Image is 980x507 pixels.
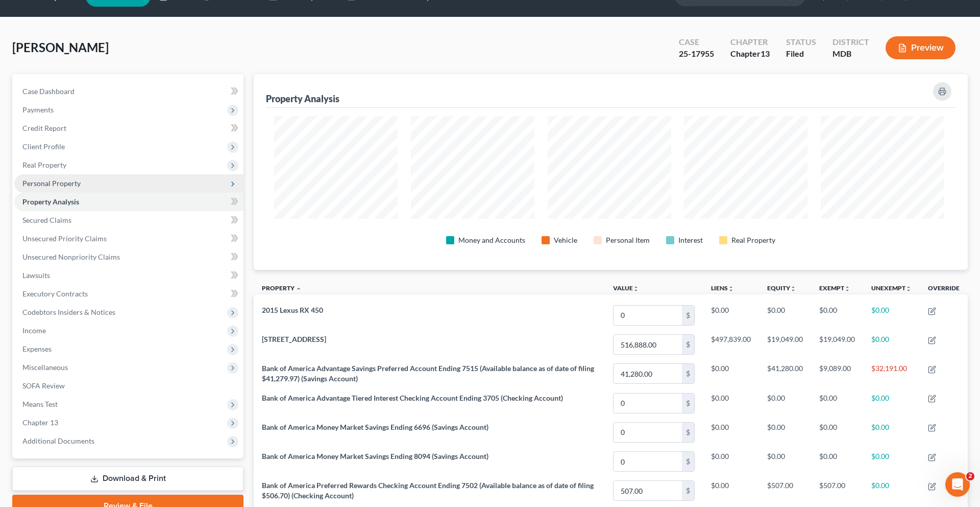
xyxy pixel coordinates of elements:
[262,364,594,383] span: Bank of America Advantage Savings Preferred Account Ending 7515 (Available balance as of date of ...
[614,423,682,442] input: 0.00
[759,301,811,330] td: $0.00
[905,286,912,292] i: unfold_more
[14,193,243,211] a: Property Analysis
[12,467,243,491] a: Download & Print
[22,252,120,261] span: Unsecured Nonpriority Claims
[811,476,863,505] td: $507.00
[614,481,682,500] input: 0.00
[14,229,243,248] a: Unsecured Priority Claims
[679,36,714,48] div: Case
[682,306,694,325] div: $
[759,447,811,476] td: $0.00
[22,216,71,224] span: Secured Claims
[262,423,488,431] span: Bank of America Money Market Savings Ending 6696 (Savings Account)
[679,48,714,60] div: 25-17955
[262,335,326,343] span: [STREET_ADDRESS]
[14,248,243,266] a: Unsecured Nonpriority Claims
[811,388,863,418] td: $0.00
[945,472,970,497] iframe: Intercom live chat
[786,36,816,48] div: Status
[786,48,816,60] div: Filed
[711,284,734,292] a: Liensunfold_more
[22,400,58,408] span: Means Test
[14,285,243,303] a: Executory Contracts
[811,330,863,359] td: $19,049.00
[863,447,920,476] td: $0.00
[682,481,694,500] div: $
[22,381,65,390] span: SOFA Review
[703,330,759,359] td: $497,839.00
[871,284,912,292] a: Unexemptunfold_more
[759,418,811,447] td: $0.00
[844,286,850,292] i: unfold_more
[14,211,243,229] a: Secured Claims
[614,306,682,325] input: 0.00
[22,308,115,316] span: Codebtors Insiders & Notices
[613,284,639,292] a: Valueunfold_more
[22,179,81,188] span: Personal Property
[790,286,796,292] i: unfold_more
[759,359,811,388] td: $41,280.00
[731,235,775,245] div: Real Property
[703,447,759,476] td: $0.00
[759,330,811,359] td: $19,049.00
[682,364,694,383] div: $
[606,235,650,245] div: Personal Item
[761,49,770,58] span: 13
[262,481,594,500] span: Bank of America Preferred Rewards Checking Account Ending 7502 (Available balance as of date of f...
[458,235,525,245] div: Money and Accounts
[296,286,302,292] i: expand_less
[703,359,759,388] td: $0.00
[678,235,703,245] div: Interest
[266,93,339,105] div: Property Analysis
[759,476,811,505] td: $507.00
[22,160,66,169] span: Real Property
[966,472,974,480] span: 2
[682,423,694,442] div: $
[832,36,869,48] div: District
[886,36,955,59] button: Preview
[863,418,920,447] td: $0.00
[614,452,682,471] input: 0.00
[811,359,863,388] td: $9,089.00
[22,142,65,151] span: Client Profile
[863,301,920,330] td: $0.00
[22,436,94,445] span: Additional Documents
[22,344,52,353] span: Expenses
[811,447,863,476] td: $0.00
[730,36,770,48] div: Chapter
[703,476,759,505] td: $0.00
[811,418,863,447] td: $0.00
[682,452,694,471] div: $
[633,286,639,292] i: unfold_more
[819,284,850,292] a: Exemptunfold_more
[22,418,58,427] span: Chapter 13
[728,286,734,292] i: unfold_more
[22,197,79,206] span: Property Analysis
[920,278,968,301] th: Override
[22,363,68,372] span: Miscellaneous
[14,119,243,137] a: Credit Report
[22,105,54,114] span: Payments
[703,418,759,447] td: $0.00
[614,364,682,383] input: 0.00
[863,359,920,388] td: $32,191.00
[832,48,869,60] div: MDB
[863,476,920,505] td: $0.00
[759,388,811,418] td: $0.00
[811,301,863,330] td: $0.00
[22,271,50,280] span: Lawsuits
[614,335,682,354] input: 0.00
[703,301,759,330] td: $0.00
[22,87,75,96] span: Case Dashboard
[863,388,920,418] td: $0.00
[863,330,920,359] td: $0.00
[767,284,796,292] a: Equityunfold_more
[22,234,107,243] span: Unsecured Priority Claims
[12,40,109,55] span: [PERSON_NAME]
[262,452,488,460] span: Bank of America Money Market Savings Ending 8094 (Savings Account)
[262,306,323,314] span: 2015 Lexus RX 450
[614,394,682,413] input: 0.00
[14,82,243,101] a: Case Dashboard
[703,388,759,418] td: $0.00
